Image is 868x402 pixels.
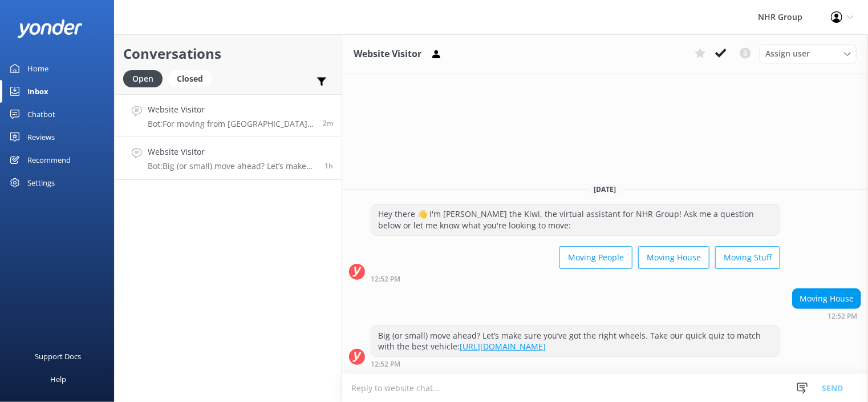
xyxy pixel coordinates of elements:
a: [URL][DOMAIN_NAME] [460,341,546,352]
div: Inbox [27,80,48,103]
h4: Website Visitor [148,146,316,158]
button: Moving People [559,246,632,269]
a: Website VisitorBot:For moving from [GEOGRAPHIC_DATA] to [GEOGRAPHIC_DATA], you can rent a 3 Ton 1... [115,94,342,137]
div: Settings [27,171,55,194]
a: Open [123,72,168,85]
button: Moving Stuff [715,246,780,269]
div: Chatbot [27,103,55,126]
strong: 12:52 PM [371,361,400,368]
div: Hey there 👋 I'm [PERSON_NAME] the Kiwi, the virtual assistant for NHR Group! Ask me a question be... [371,204,780,235]
a: Closed [168,72,217,85]
span: Assign user [765,47,810,60]
div: Moving House [793,289,861,308]
div: Reviews [27,126,55,148]
div: Home [27,57,48,80]
div: Assign User [760,45,857,63]
strong: 12:52 PM [371,276,400,283]
a: Website VisitorBot:Big (or small) move ahead? Let’s make sure you’ve got the right wheels. Take o... [115,137,342,180]
div: Support Docs [35,345,82,368]
h3: Website Visitor [354,47,421,62]
div: Oct 15 2025 12:52pm (UTC +13:00) Pacific/Auckland [371,360,780,368]
div: Big (or small) move ahead? Let’s make sure you’ve got the right wheels. Take our quick quiz to ma... [371,326,780,356]
strong: 12:52 PM [828,313,857,320]
div: Oct 15 2025 12:52pm (UTC +13:00) Pacific/Auckland [371,275,780,283]
img: yonder-white-logo.png [17,19,83,38]
span: Oct 15 2025 02:50pm (UTC +13:00) Pacific/Auckland [323,118,333,128]
div: Recommend [27,148,71,171]
h2: Conversations [123,43,333,65]
span: [DATE] [587,184,623,194]
p: Bot: For moving from [GEOGRAPHIC_DATA] to [GEOGRAPHIC_DATA], you can rent a 3 Ton 17–19m³ tail li... [148,119,314,129]
div: Help [50,368,66,391]
p: Bot: Big (or small) move ahead? Let’s make sure you’ve got the right wheels. Take our quick quiz ... [148,161,316,171]
button: Moving House [638,246,709,269]
div: Closed [168,70,212,87]
div: Open [123,70,163,87]
div: Oct 15 2025 12:52pm (UTC +13:00) Pacific/Auckland [792,312,861,320]
span: Oct 15 2025 12:52pm (UTC +13:00) Pacific/Auckland [325,161,333,171]
h4: Website Visitor [148,103,314,116]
